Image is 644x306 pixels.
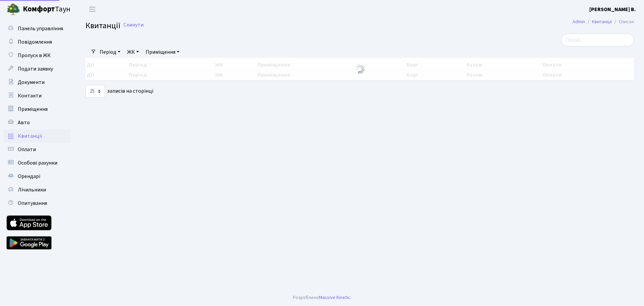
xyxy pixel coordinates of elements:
[18,200,47,207] span: Опитування
[18,186,46,193] span: Лічильники
[3,89,70,102] a: Контакти
[3,49,70,62] a: Пропуск в ЖК
[18,173,40,180] span: Орендарі
[86,85,105,98] select: записів на сторінці
[18,52,51,59] span: Пропуск в ЖК
[3,35,70,49] a: Повідомлення
[18,92,42,99] span: Контакти
[23,4,70,15] span: Таун
[18,119,30,126] span: Авто
[124,46,142,58] a: ЖК
[589,5,636,13] a: [PERSON_NAME] В.
[562,15,644,29] nav: breadcrumb
[589,6,636,13] b: [PERSON_NAME] В.
[84,4,101,15] button: Переключити навігацію
[86,85,153,98] label: записів на сторінці
[573,18,585,25] a: Admin
[3,183,70,196] a: Лічильники
[3,129,70,143] a: Квитанції
[3,170,70,183] a: Орендарі
[97,46,123,58] a: Період
[3,116,70,129] a: Авто
[18,65,53,73] span: Подати заявку
[18,79,45,86] span: Документи
[86,20,120,32] span: Квитанції
[143,46,182,58] a: Приміщення
[7,3,20,16] img: logo.png
[355,64,365,75] img: Обробка...
[23,4,55,14] b: Комфорт
[3,76,70,89] a: Документи
[319,294,350,301] a: Massive Kinetic
[18,159,57,167] span: Особові рахунки
[592,18,612,25] a: Квитанції
[3,102,70,116] a: Приміщення
[18,132,42,140] span: Квитанції
[3,143,70,156] a: Оплати
[18,105,48,113] span: Приміщення
[18,38,52,46] span: Повідомлення
[612,18,634,26] li: Список
[3,62,70,76] a: Подати заявку
[3,156,70,170] a: Особові рахунки
[561,34,634,46] input: Пошук...
[123,22,144,28] a: Скинути
[293,294,351,301] div: Розроблено .
[3,22,70,35] a: Панель управління
[18,146,36,153] span: Оплати
[3,196,70,210] a: Опитування
[18,25,63,32] span: Панель управління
